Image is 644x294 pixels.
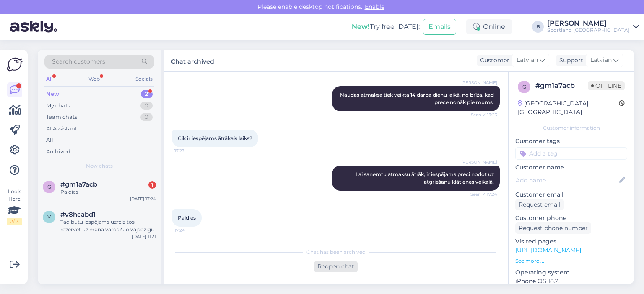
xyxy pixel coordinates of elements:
[46,125,77,133] div: AI Assistant
[7,218,22,225] div: 2 / 3
[518,99,619,117] div: [GEOGRAPHIC_DATA], [GEOGRAPHIC_DATA]
[60,211,96,218] span: #v8hcabd1
[515,257,627,265] p: See more ...
[306,248,366,256] span: Chat has been archived
[556,56,583,65] div: Support
[47,214,51,220] span: v
[60,181,97,188] span: #gm1a7acb
[515,268,627,277] p: Operating system
[140,113,153,121] div: 0
[7,188,22,225] div: Look Here
[134,74,154,84] div: Socials
[46,102,70,110] div: My chats
[174,227,206,233] span: 17:24
[178,135,252,141] span: Cik ir iespējams ātrākais laiks?
[46,148,70,156] div: Archived
[547,20,630,27] div: [PERSON_NAME]
[44,74,54,84] div: All
[515,199,564,210] div: Request email
[522,84,526,90] span: g
[516,176,618,185] input: Add name
[517,56,538,65] span: Latvian
[46,113,77,121] div: Team chats
[174,148,206,154] span: 17:23
[477,56,509,65] div: Customer
[515,190,627,199] p: Customer email
[86,162,113,170] span: New chats
[352,23,370,31] b: New!
[171,55,214,66] label: Chat archived
[352,22,420,32] div: Try free [DATE]:
[7,56,23,72] img: Askly Logo
[515,222,591,234] div: Request phone number
[362,3,387,10] span: Enable
[132,233,156,240] div: [DATE] 11:21
[547,20,639,33] a: [PERSON_NAME]Sportland [GEOGRAPHIC_DATA]
[340,92,495,105] span: Naudas atmaksa tiek veikta 14 darba dienu laikā, no brīža, kad prece nonāk pie mums.
[515,147,627,160] input: Add a tag
[515,277,627,286] p: iPhone OS 18.2.1
[588,81,625,90] span: Offline
[130,196,156,202] div: [DATE] 17:24
[535,81,588,91] div: # gm1a7acb
[515,124,627,132] div: Customer information
[466,19,512,34] div: Online
[466,191,497,197] span: Seen ✓ 17:24
[515,237,627,246] p: Visited pages
[466,112,497,118] span: Seen ✓ 17:23
[52,57,105,66] span: Search customers
[46,90,59,98] div: New
[47,184,51,190] span: g
[461,159,497,165] span: [PERSON_NAME]
[423,19,456,35] button: Emails
[515,137,627,146] p: Customer tags
[178,215,196,221] span: Paldies
[515,163,627,172] p: Customer name
[46,136,53,144] div: All
[515,214,627,222] p: Customer phone
[148,181,156,189] div: 1
[141,90,153,98] div: 2
[532,21,544,33] div: B
[140,102,153,110] div: 0
[547,27,630,33] div: Sportland [GEOGRAPHIC_DATA]
[87,74,101,84] div: Web
[461,79,497,86] span: [PERSON_NAME]
[60,188,156,196] div: Paldies
[314,261,358,272] div: Reopen chat
[356,171,495,185] span: Lai saņemtu atmaksu ātrāk, ir iespējams preci nodot uz atgriešanu klātienes veikalā.
[515,246,581,254] a: [URL][DOMAIN_NAME]
[590,56,612,65] span: Latvian
[60,218,156,233] div: Tad butu iespējams uzreiz tos rezervēt uz mana vārda? Jo vajadzīgi tieši šie.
